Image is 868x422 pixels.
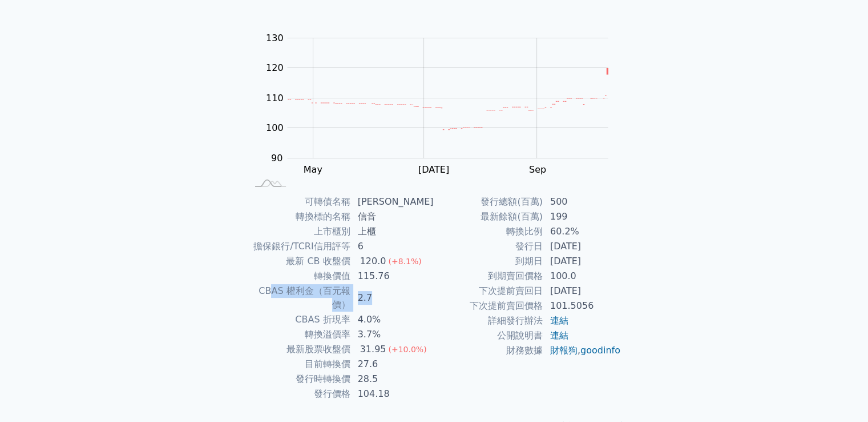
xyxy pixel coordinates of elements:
[351,372,434,387] td: 28.5
[304,164,322,175] tspan: May
[388,257,421,266] span: (+8.1%)
[247,312,351,327] td: CBAS 折現率
[247,342,351,357] td: 最新股票收盤價
[543,343,621,358] td: ,
[543,284,621,298] td: [DATE]
[351,357,434,372] td: 27.6
[247,357,351,372] td: 目前轉換價
[247,284,351,312] td: CBAS 權利金（百元報價）
[434,313,543,328] td: 詳細發行辦法
[543,194,621,209] td: 500
[434,343,543,358] td: 財務數據
[266,122,284,133] tspan: 100
[543,224,621,239] td: 60.2%
[434,239,543,254] td: 發行日
[247,239,351,254] td: 擔保銀行/TCRI信用評等
[351,387,434,401] td: 104.18
[247,387,351,401] td: 發行價格
[434,298,543,313] td: 下次提前賣回價格
[434,254,543,269] td: 到期日
[351,209,434,224] td: 信音
[247,224,351,239] td: 上市櫃別
[550,315,568,326] a: 連結
[247,327,351,342] td: 轉換溢價率
[266,62,284,73] tspan: 120
[434,328,543,343] td: 公開說明書
[351,239,434,254] td: 6
[434,224,543,239] td: 轉換比例
[351,312,434,327] td: 4.0%
[543,269,621,284] td: 100.0
[550,330,568,341] a: 連結
[529,164,546,175] tspan: Sep
[351,327,434,342] td: 3.7%
[434,209,543,224] td: 最新餘額(百萬)
[271,153,282,164] tspan: 90
[247,254,351,269] td: 最新 CB 收盤價
[260,33,625,198] g: Chart
[434,269,543,284] td: 到期賣回價格
[543,209,621,224] td: 199
[351,224,434,239] td: 上櫃
[358,254,389,268] div: 120.0
[247,194,351,209] td: 可轉債名稱
[247,209,351,224] td: 轉換標的名稱
[418,164,449,175] tspan: [DATE]
[543,254,621,269] td: [DATE]
[266,33,284,43] tspan: 130
[358,343,389,356] div: 31.95
[434,194,543,209] td: 發行總額(百萬)
[351,284,434,312] td: 2.7
[266,93,284,103] tspan: 110
[247,269,351,284] td: 轉換價值
[550,345,578,356] a: 財報狗
[351,269,434,284] td: 115.76
[288,69,608,130] g: Series
[543,298,621,313] td: 101.5056
[434,284,543,298] td: 下次提前賣回日
[351,194,434,209] td: [PERSON_NAME]
[388,345,426,354] span: (+10.0%)
[543,239,621,254] td: [DATE]
[580,345,620,356] a: goodinfo
[247,372,351,387] td: 發行時轉換價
